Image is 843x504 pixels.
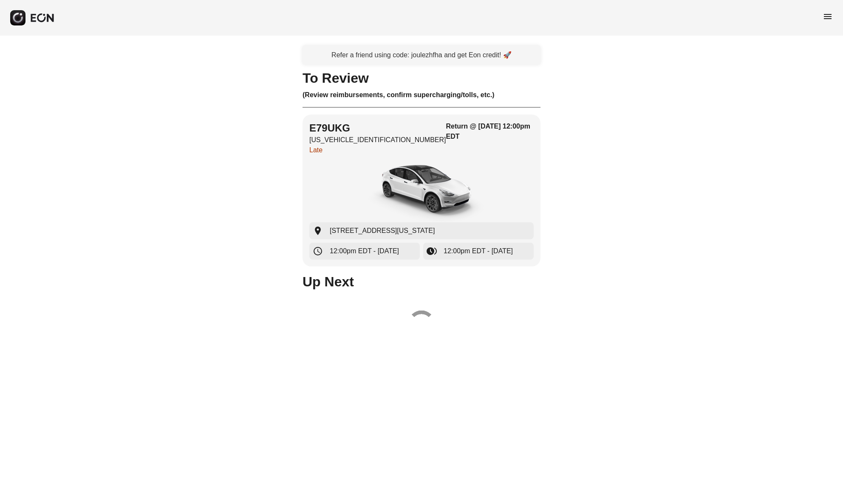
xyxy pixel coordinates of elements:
span: location_on [313,226,323,236]
span: [STREET_ADDRESS][US_STATE] [330,226,435,236]
h3: Return @ [DATE] 12:00pm EDT [446,121,534,142]
span: menu [823,11,833,22]
h1: Up Next [303,277,540,287]
h1: To Review [303,73,540,83]
h2: E79UKG [309,121,446,135]
span: 12:00pm EDT - [DATE] [444,246,513,256]
img: car [358,159,485,222]
span: 12:00pm EDT - [DATE] [330,246,399,256]
span: schedule [313,246,323,256]
p: Late [309,145,446,155]
p: [US_VEHICLE_IDENTIFICATION_NUMBER] [309,135,446,145]
h3: (Review reimbursements, confirm supercharging/tolls, etc.) [303,90,540,100]
button: E79UKG[US_VEHICLE_IDENTIFICATION_NUMBER]LateReturn @ [DATE] 12:00pm EDTcar[STREET_ADDRESS][US_STA... [303,115,540,266]
span: browse_gallery [427,246,437,256]
a: Refer a friend using code: joulezhfha and get Eon credit! 🚀 [303,46,540,64]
